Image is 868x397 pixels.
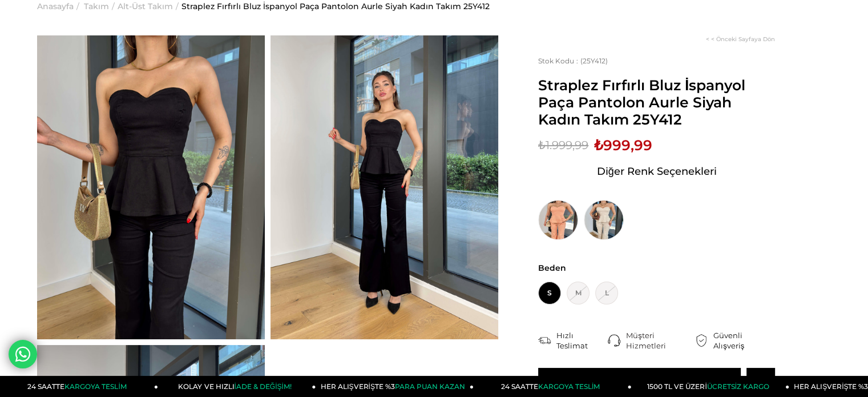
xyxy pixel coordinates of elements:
[474,376,632,397] a: 24 SAATTEKARGOYA TESLİM
[556,330,608,351] div: Hızlı Teslimat
[567,282,590,304] span: M
[594,137,652,154] span: ₺999,99
[626,330,695,351] div: Müşteri Hizmetleri
[695,334,708,347] img: security.png
[538,57,580,65] span: Stok Kodu
[271,35,498,339] img: Aurle takım 25Y412
[595,282,618,304] span: L
[234,382,291,391] span: İADE & DEĞİŞİM!
[584,200,624,240] img: Straplez Fırfırlı Bluz İspanyol Paça Pantolon Aurle Taş Kadın Takım 25Y412
[538,282,561,304] span: S
[707,382,769,391] span: ÜCRETSİZ KARGO
[538,263,775,273] span: Beden
[538,57,608,65] span: (25Y412)
[1,376,159,397] a: 24 SAATTEKARGOYA TESLİM
[395,382,465,391] span: PARA PUAN KAZAN
[538,382,600,391] span: KARGOYA TESLİM
[597,162,717,181] span: Diğer Renk Seçenekleri
[538,77,775,128] span: Straplez Fırfırlı Bluz İspanyol Paça Pantolon Aurle Siyah Kadın Takım 25Y412
[538,334,551,347] img: shipping.png
[64,382,126,391] span: KARGOYA TESLİM
[316,376,474,397] a: HER ALIŞVERİŞTE %3PARA PUAN KAZAN
[37,35,265,339] img: Aurle takım 25Y412
[608,334,620,347] img: call-center.png
[632,376,790,397] a: 1500 TL VE ÜZERİÜCRETSİZ KARGO
[158,376,316,397] a: KOLAY VE HIZLIİADE & DEĞİŞİM!
[538,137,588,154] span: ₺1.999,99
[706,35,775,43] a: < < Önceki Sayfaya Dön
[713,330,775,351] div: Güvenli Alışveriş
[538,200,578,240] img: Straplez Fırfırlı Bluz İspanyol Paça Pantolon Aurle Somon Kadın Takım 25Y412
